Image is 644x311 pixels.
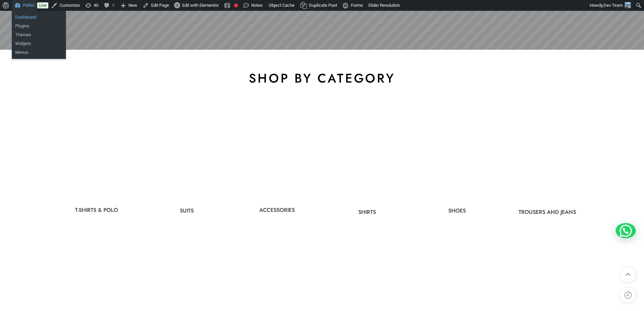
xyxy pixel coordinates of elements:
[12,13,66,22] a: Dashboard
[234,3,238,7] div: Focus keyphrase not set
[75,206,118,214] a: T-Shirts & Polo
[37,2,48,8] a: Live
[12,39,66,48] a: Widgets
[358,208,376,216] a: Shirts
[12,11,66,32] ul: Pellini
[448,207,466,215] a: shoes
[12,22,66,30] a: Plugins
[519,208,576,216] a: Trousers and jeans
[12,30,66,39] a: Themes
[259,206,295,214] a: Accessories
[368,3,400,8] span: Slider Revolution
[55,70,589,86] h2: shop by category
[12,28,66,59] ul: Pellini
[12,48,66,57] a: Menus
[182,3,219,8] span: Edit with Elementor
[603,3,623,8] span: Dev Team
[180,207,194,215] a: Suits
